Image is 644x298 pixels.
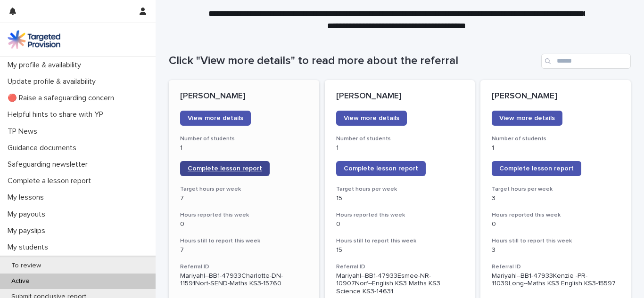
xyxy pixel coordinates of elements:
[499,115,555,121] span: View more details
[336,237,464,245] h3: Hours still to report this week
[180,211,308,219] h3: Hours reported this week
[4,127,45,136] p: TP News
[336,185,464,193] h3: Target hours per week
[492,220,619,228] p: 0
[492,135,619,143] h3: Number of students
[4,61,89,70] p: My profile & availability
[180,91,308,102] p: [PERSON_NAME]
[4,77,103,86] p: Update profile & availability
[492,263,619,271] h3: Referral ID
[180,220,308,228] p: 0
[180,185,308,193] h3: Target hours per week
[180,237,308,245] h3: Hours still to report this week
[336,246,464,254] p: 15
[4,226,53,235] p: My payslips
[541,54,631,69] input: Search
[4,177,99,185] p: Complete a lesson report
[180,135,308,143] h3: Number of students
[492,237,619,245] h3: Hours still to report this week
[4,94,122,103] p: 🔴 Raise a safeguarding concern
[4,110,111,119] p: Helpful hints to share with YP
[492,272,619,288] p: MariyahI--BB1-47933Kenzie -PR-11039Long--Maths KS3 English KS3-15597
[492,194,619,202] p: 3
[180,144,308,152] p: 1
[169,54,537,68] h1: Click "View more details" to read more about the referral
[336,211,464,219] h3: Hours reported this week
[492,185,619,193] h3: Target hours per week
[180,194,308,202] p: 7
[336,194,464,202] p: 15
[492,246,619,254] p: 3
[344,165,418,172] span: Complete lesson report
[180,161,270,176] a: Complete lesson report
[336,263,464,271] h3: Referral ID
[492,111,562,126] a: View more details
[188,115,243,121] span: View more details
[4,193,51,202] p: My lessons
[4,210,53,219] p: My payouts
[492,211,619,219] h3: Hours reported this week
[180,263,308,271] h3: Referral ID
[336,144,464,152] p: 1
[492,144,619,152] p: 1
[336,135,464,143] h3: Number of students
[336,272,464,296] p: MariyahI--BB1-47933Esmee-NR-10907Norf--English KS3 Maths KS3 Science KS3-14631
[8,30,60,49] img: M5nRWzHhSzIhMunXDL62
[4,160,95,169] p: Safeguarding newsletter
[180,246,308,254] p: 7
[4,277,37,285] p: Active
[336,91,464,102] p: [PERSON_NAME]
[4,243,56,252] p: My students
[492,91,619,102] p: [PERSON_NAME]
[180,111,251,126] a: View more details
[4,144,84,153] p: Guidance documents
[499,165,574,172] span: Complete lesson report
[188,165,262,172] span: Complete lesson report
[336,111,407,126] a: View more details
[336,220,464,228] p: 0
[336,161,426,176] a: Complete lesson report
[344,115,399,121] span: View more details
[4,262,49,270] p: To review
[180,272,308,288] p: MariyahI--BB1-47933Charlotte-DN-11591Nort-SEND-Maths KS3-15760
[492,161,581,176] a: Complete lesson report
